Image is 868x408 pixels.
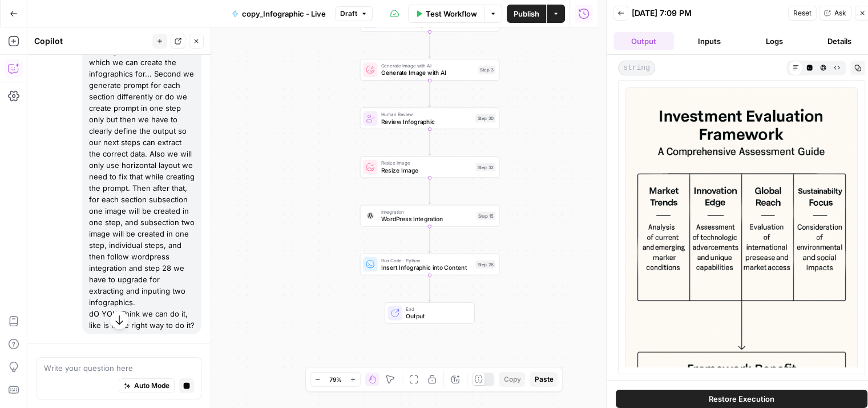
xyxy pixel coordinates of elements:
[429,226,431,253] g: Edge from step_15 to step_28
[335,6,373,21] button: Draft
[429,178,431,204] g: Edge from step_32 to step_15
[366,211,375,221] img: WordPress%20logotype.png
[381,69,475,78] span: Generate Image with AI
[499,372,525,387] button: Copy
[819,6,851,21] button: Ask
[360,59,499,81] div: Generate Image with AIGenerate Image with AIStep 3
[503,374,520,385] span: Copy
[381,166,472,175] span: Resize Image
[329,375,342,384] span: 79%
[744,32,805,50] button: Logs
[360,254,499,275] div: Run Code · PythonInsert Infographic into ContentStep 28
[534,374,553,385] span: Paste
[834,8,846,18] span: Ask
[360,205,499,227] div: IntegrationWordPress IntegrationStep 15
[406,305,467,313] span: End
[381,117,472,126] span: Review Infographic
[381,257,472,264] span: Run Code · Python
[360,107,499,129] div: Human ReviewReview InfographicStep 30
[475,114,495,122] div: Step 30
[360,156,499,178] div: Resize ImageResize ImageStep 32
[340,9,357,19] span: Draft
[360,302,499,324] div: EndOutput
[793,8,812,18] span: Reset
[616,390,867,408] button: Restore Execution
[788,6,817,21] button: Reset
[613,32,674,50] button: Output
[475,163,495,171] div: Step 32
[242,8,326,19] span: copy_Infographic - Live
[381,208,473,215] span: Integration
[514,8,539,19] span: Publish
[478,66,495,74] div: Step 3
[477,211,495,219] div: Step 15
[225,5,333,23] button: copy_Infographic - Live
[381,19,472,29] span: Generate Infographic Prompt
[381,159,472,167] span: Resize Image
[475,261,495,269] div: Step 28
[429,81,431,107] g: Edge from step_3 to step_30
[34,35,149,47] div: Copilot
[618,61,655,75] span: string
[530,372,558,387] button: Paste
[381,214,473,223] span: WordPress Integration
[429,31,431,58] g: Edge from step_20 to step_3
[429,275,431,301] g: Edge from step_28 to end
[408,5,484,23] button: Test Workflow
[507,5,546,23] button: Publish
[360,10,499,32] div: Generate Infographic Prompt
[429,129,431,155] g: Edge from step_30 to step_32
[426,8,477,19] span: Test Workflow
[381,62,475,70] span: Generate Image with AI
[381,263,472,272] span: Insert Infographic into Content
[134,380,169,390] span: Auto Mode
[709,393,774,405] span: Restore Execution
[381,111,472,118] span: Human Review
[679,32,739,50] button: Inputs
[406,311,467,321] span: Output
[119,378,175,393] button: Auto Mode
